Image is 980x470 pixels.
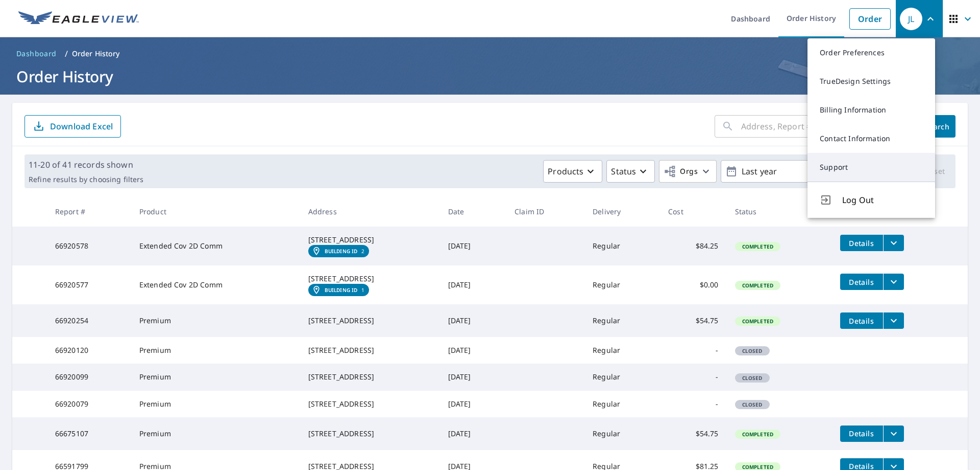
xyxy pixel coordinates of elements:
td: [DATE] [440,265,507,304]
h1: Order History [12,66,968,87]
a: Order Preferences [807,38,935,67]
nav: breadcrumb [12,46,968,62]
a: Building ID1 [308,284,369,296]
button: filesDropdownBtn-66675107 [883,426,904,442]
th: Address [300,196,440,227]
div: [STREET_ADDRESS] [308,345,432,355]
button: filesDropdownBtn-66920578 [883,235,904,251]
td: 66920099 [47,364,131,390]
td: Regular [584,265,660,304]
button: Download Excel [24,115,121,138]
div: [STREET_ADDRESS] [308,274,432,284]
p: Products [548,165,583,177]
p: 11-20 of 41 records shown [29,159,143,171]
button: filesDropdownBtn-66920577 [883,274,904,290]
img: EV Logo [18,11,139,27]
td: $84.25 [660,227,727,265]
input: Address, Report #, Claim ID, etc. [741,112,911,141]
li: / [65,48,68,60]
td: [DATE] [440,227,507,265]
div: [STREET_ADDRESS] [308,399,432,409]
p: Status [611,165,636,177]
span: Dashboard [16,49,57,59]
a: Contact Information [807,124,935,153]
td: Premium [131,391,300,417]
button: detailsBtn-66920254 [840,312,883,329]
a: Order [849,8,891,30]
th: Report # [47,196,131,227]
td: Extended Cov 2D Comm [131,227,300,265]
a: Support [807,153,935,182]
div: [STREET_ADDRESS] [308,429,432,439]
td: - [660,364,727,390]
th: Product [131,196,300,227]
em: Building ID [325,248,358,254]
a: Building ID2 [308,245,369,257]
span: Completed [736,431,779,438]
button: detailsBtn-66920577 [840,274,883,290]
th: Claim ID [506,196,584,227]
span: Completed [736,243,779,250]
td: Extended Cov 2D Comm [131,265,300,304]
td: - [660,337,727,364]
th: Delivery [584,196,660,227]
td: $0.00 [660,265,727,304]
td: [DATE] [440,337,507,364]
span: Log Out [842,194,923,206]
span: Completed [736,318,779,325]
td: [DATE] [440,391,507,417]
td: 66920079 [47,391,131,417]
td: [DATE] [440,304,507,337]
button: Orgs [659,160,717,183]
td: Premium [131,304,300,337]
div: [STREET_ADDRESS] [308,235,432,245]
td: Regular [584,304,660,337]
td: Regular [584,227,660,265]
td: 66920578 [47,227,131,265]
span: Details [846,238,877,248]
button: Search [919,115,955,138]
span: Orgs [664,165,698,178]
span: Details [846,429,877,438]
span: Details [846,316,877,326]
button: filesDropdownBtn-66920254 [883,312,904,329]
em: Building ID [325,287,358,293]
a: Billing Information [807,96,935,124]
td: Regular [584,417,660,450]
td: [DATE] [440,364,507,390]
td: Premium [131,417,300,450]
td: 66920120 [47,337,131,364]
a: Dashboard [12,46,61,62]
div: [STREET_ADDRESS] [308,372,432,382]
p: Refine results by choosing filters [29,175,143,184]
td: Regular [584,364,660,390]
td: Regular [584,337,660,364]
span: Search [927,122,947,131]
td: Premium [131,364,300,390]
span: Closed [736,374,769,382]
button: Last year [721,160,874,183]
th: Status [727,196,832,227]
button: detailsBtn-66920578 [840,235,883,251]
td: $54.75 [660,304,727,337]
td: Premium [131,337,300,364]
div: [STREET_ADDRESS] [308,316,432,326]
div: JL [900,8,922,30]
td: Regular [584,391,660,417]
span: Closed [736,347,769,354]
button: detailsBtn-66675107 [840,426,883,442]
td: [DATE] [440,417,507,450]
span: Completed [736,282,779,289]
button: Products [543,160,602,183]
th: Date [440,196,507,227]
td: 66675107 [47,417,131,450]
a: TrueDesign Settings [807,67,935,96]
button: Log Out [807,182,935,218]
p: Order History [72,49,120,59]
p: Download Excel [50,121,113,132]
td: 66920577 [47,265,131,304]
p: Last year [738,163,857,181]
td: - [660,391,727,417]
td: $54.75 [660,417,727,450]
td: 66920254 [47,304,131,337]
